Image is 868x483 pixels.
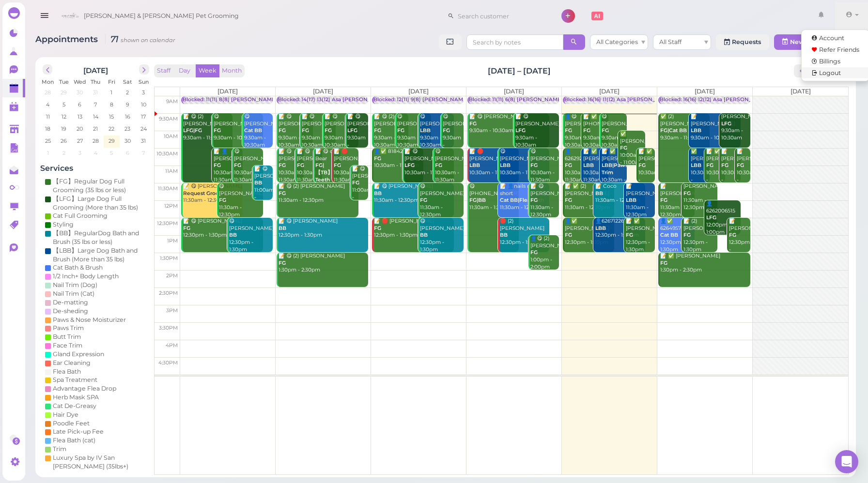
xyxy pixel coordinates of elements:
[347,127,357,134] b: LFG
[53,177,147,195] div: 【FG】Regular Dog Full Grooming (35 lbs or less)
[214,127,221,134] b: FG
[53,384,116,393] div: Advantage Flea Drop
[167,238,178,244] span: 1pm
[74,78,86,85] span: Wed
[254,180,262,186] b: BB
[109,149,114,157] span: 5
[301,113,336,149] div: 📝 😋 [PERSON_NAME] 9:30am - 10:30am
[76,136,84,145] span: 27
[434,148,464,183] div: 😋 [PERSON_NAME] 10:30am - 11:30am
[219,197,226,203] b: FG
[173,64,196,77] button: Day
[297,162,304,168] b: FG
[660,197,667,203] b: FG
[690,113,740,142] div: 📝 [PERSON_NAME] 9:30am - 10:30am
[42,78,54,85] span: Mon
[333,148,359,183] div: 📝 🛑 [PERSON_NAME] 10:30am - 11:30am
[819,46,859,53] span: Refer Friends
[53,332,81,341] div: Butt Trim
[76,124,84,133] span: 20
[706,162,713,168] b: FG
[183,183,243,204] div: 📝 😋 [PERSON_NAME] 11:30am - 12:30pm
[233,148,263,183] div: 😋 [PERSON_NAME] 10:30am - 11:30am
[53,281,97,289] div: Nail Trim (Dog)
[706,214,716,221] b: LFG
[530,183,559,218] div: 📝 😋 [PERSON_NAME] 11:30am - 12:30pm
[835,450,858,473] div: Open Intercom Messenger
[683,218,718,253] div: 📝 (2) [PERSON_NAME] 12:30pm - 1:30pm
[279,190,286,196] b: FG
[595,225,606,231] b: LBB
[721,148,740,191] div: 📝 [PERSON_NAME] 10:30am - 11:30am
[183,218,263,239] div: 📝 😋 [PERSON_NAME] 12:30pm - 1:30pm
[347,113,368,156] div: 📝 😋 [PERSON_NAME] 9:30am - 10:30am
[140,100,147,109] span: 10
[638,162,646,168] b: FG
[53,272,119,281] div: 1/2 Inch+ Body Length
[625,183,654,218] div: 📝 [PERSON_NAME] 11:30am - 12:30pm
[140,136,147,145] span: 31
[334,162,341,168] b: FG
[218,183,263,218] div: 😋 [PERSON_NAME] 11:30am - 12:30pm
[93,124,99,133] span: 21
[40,164,152,173] h4: Services
[183,190,238,196] b: Request Groomer|FG
[373,218,454,239] div: 📝 🛑 [PERSON_NAME] 12:30pm - 1:30pm
[469,121,477,127] b: FG
[728,218,750,260] div: 📝 [PERSON_NAME] 12:30pm - 1:30pm
[595,190,603,196] b: BB
[165,168,178,174] span: 11am
[279,127,286,134] b: FG
[53,359,91,367] div: Ear Cleaning
[108,78,115,85] span: Fri
[141,88,146,97] span: 3
[108,136,116,145] span: 29
[530,249,538,256] b: FG
[325,127,332,134] b: FG
[602,162,628,176] b: LBB|Paws Trim
[530,162,538,168] b: FG
[324,113,359,149] div: 📝 😋 [PERSON_NAME] 9:30am - 10:30am
[683,232,691,238] b: FG
[158,360,178,366] span: 4:30pm
[166,342,178,348] span: 4pm
[61,124,68,133] span: 19
[219,64,245,77] button: Month
[43,64,53,75] button: prev
[716,34,769,50] a: Requests
[53,436,95,445] div: Flea Bath (cat)
[683,183,718,211] div: [PERSON_NAME] 11:30am - 12:30pm
[564,183,614,211] div: 📝 ✅ (2) [PERSON_NAME] 11:30am - 12:30pm
[374,190,382,196] b: BB
[139,124,148,133] span: 24
[53,229,147,246] div: 【BB】RegularDog Bath and Brush (35 lbs or less)
[515,127,526,134] b: LFG
[683,190,691,196] b: FG
[690,148,710,191] div: ✅ [PERSON_NAME] 10:30am - 11:30am
[53,324,84,332] div: Paws Trim
[105,34,175,44] i: 71
[691,162,701,168] b: LBB
[60,136,68,145] span: 26
[44,136,52,145] span: 25
[77,112,83,121] span: 13
[60,88,68,97] span: 29
[124,112,131,121] span: 16
[373,183,454,204] div: 📝 😋 [PERSON_NAME] 11:30am - 12:30pm
[278,113,313,149] div: 📝 😋 [PERSON_NAME] 9:30am - 10:30am
[660,183,695,218] div: 📝 [PERSON_NAME] 11:30am - 12:30pm
[93,88,99,97] span: 31
[278,148,304,183] div: 📝 😋 [PERSON_NAME] 10:30am - 11:30am
[397,113,432,149] div: 😋 [PERSON_NAME] 9:30am - 10:30am
[443,127,450,134] b: FG
[124,136,132,145] span: 30
[397,127,404,134] b: FG
[565,127,572,134] b: FG
[530,235,559,271] div: 👤😋 (2) [PERSON_NAME] 1:00pm - 2:00pm
[62,149,66,157] span: 2
[77,149,82,157] span: 3
[53,393,99,402] div: Herb Mask SPA
[315,148,341,205] div: 📝 😋 or Bear 10:30am - 11:30am
[790,38,848,45] span: New appointment
[158,185,178,192] span: 11:30am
